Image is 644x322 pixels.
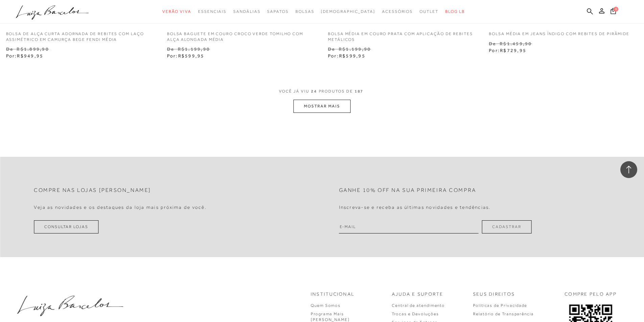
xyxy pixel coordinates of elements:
input: E-mail [339,220,479,233]
a: Quem Somos [311,303,341,308]
h2: Compre nas lojas [PERSON_NAME] [34,187,151,194]
a: Trocas e Devoluções [392,312,439,316]
h4: Inscreva-se e receba as últimas novidades e tendências. [339,204,491,210]
span: BLOG LB [445,9,465,14]
a: BOLSA BAGUETE EM COURO CROCO VERDE TOMILHO COM ALÇA ALONGADA MÉDIA [162,27,321,43]
a: categoryNavScreenReaderText [267,5,288,18]
span: Essenciais [198,9,226,14]
a: categoryNavScreenReaderText [198,5,226,18]
span: Por: [489,48,526,53]
button: Cadastrar [482,220,531,233]
p: COMPRE PELO APP [565,291,617,298]
a: Relatório de Transparência [473,312,534,316]
a: categoryNavScreenReaderText [162,5,191,18]
small: De [167,46,174,52]
img: luiza-barcelos.png [17,296,123,316]
span: R$949,95 [17,53,43,58]
p: Institucional [311,291,355,298]
span: 187 [355,89,364,94]
h4: Veja as novidades e os destaques da loja mais próxima de você. [34,204,207,210]
span: Bolsas [295,9,314,14]
a: categoryNavScreenReaderText [420,5,438,18]
span: Sandálias [233,9,260,14]
small: De [6,46,13,52]
span: Acessórios [382,9,413,14]
span: Outlet [420,9,438,14]
span: R$729,95 [500,48,526,53]
span: [DEMOGRAPHIC_DATA] [321,9,375,14]
span: 0 [614,7,618,11]
button: MOSTRAR MAIS [293,100,350,113]
a: categoryNavScreenReaderText [382,5,413,18]
span: Por: [328,53,365,58]
a: Consultar Lojas [34,220,99,233]
span: R$599,95 [339,53,365,58]
small: De [489,41,496,46]
span: R$599,95 [178,53,205,58]
span: 24 [311,89,317,94]
a: categoryNavScreenReaderText [295,5,314,18]
p: Seus Direitos [473,291,515,298]
a: BLOG LB [445,5,465,18]
a: BOLSA MÉDIA EM COURO PRATA COM APLICAÇÃO DE REBITES METÁLICOS [323,27,482,43]
small: De [328,46,335,52]
small: R$1.199,90 [339,46,371,52]
small: R$1.459,90 [500,41,532,46]
a: BOLSA DE ALÇA CURTA ADORNADA DE REBITES COM LAÇO ASSIMÉTRICO EM CAMURÇA BEGE FENDI MÉDIA [1,27,160,43]
button: 0 [609,7,618,17]
small: R$1.199,90 [178,46,210,52]
a: BOLSA MÉDIA EM JEANS ÍNDIGO COM REBITES DE PIRÂMIDE [484,27,643,37]
h2: Ganhe 10% off na sua primeira compra [339,187,476,194]
small: R$1.899,90 [17,46,49,52]
span: VOCÊ JÁ VIU PRODUTOS DE [279,89,365,94]
a: noSubCategoriesText [321,5,375,18]
a: Políticas de Privacidade [473,303,527,308]
a: Central de atendimento [392,303,445,308]
span: Sapatos [267,9,288,14]
p: Ajuda e Suporte [392,291,444,298]
span: Por: [6,53,44,58]
a: categoryNavScreenReaderText [233,5,260,18]
a: Programa Mais [PERSON_NAME] [311,312,350,322]
span: Por: [167,53,205,58]
span: Verão Viva [162,9,191,14]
